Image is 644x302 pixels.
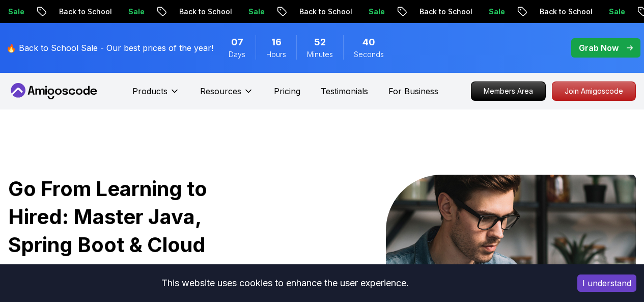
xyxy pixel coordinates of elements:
span: 52 Minutes [314,35,326,49]
p: Back to School [114,7,183,17]
a: Testimonials [321,85,368,97]
button: Accept cookies [577,274,636,292]
p: Sale [183,7,215,17]
button: Products [132,85,180,105]
p: Products [132,85,167,97]
p: Sale [423,7,456,17]
a: Members Area [471,81,546,101]
p: Members Area [471,82,545,100]
p: Sale [303,7,335,17]
p: Sale [543,7,576,17]
p: Resources [200,85,241,97]
p: Back to School [474,7,543,17]
p: 🔥 Back to School Sale - Our best prices of the year! [6,42,213,54]
a: For Business [388,85,438,97]
div: This website uses cookies to enhance the user experience. [8,272,562,294]
p: Back to School [354,7,423,17]
span: 16 Hours [271,35,282,49]
p: Back to School [234,7,303,17]
button: Resources [200,85,254,105]
span: Minutes [307,49,333,60]
p: Sale [63,7,95,17]
span: 40 Seconds [362,35,375,49]
span: Seconds [354,49,384,60]
p: Grab Now [579,42,619,54]
p: Join Amigoscode [552,82,635,100]
span: Days [229,49,245,60]
a: Join Amigoscode [552,81,636,101]
span: Hours [266,49,286,60]
span: 7 Days [231,35,243,49]
a: Pricing [274,85,300,97]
